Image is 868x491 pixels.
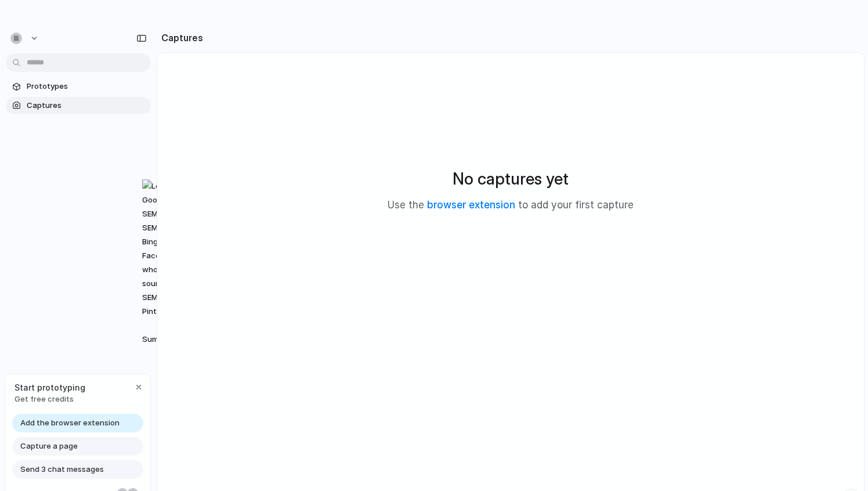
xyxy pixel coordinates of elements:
[15,393,85,405] span: Get free credits
[427,199,515,211] a: browser extension
[20,464,104,475] span: Send 3 chat messages
[157,31,203,45] h2: Captures
[20,441,78,452] span: Capture a page
[388,198,634,213] p: Use the to add your first capture
[15,381,85,393] span: Start prototyping
[20,417,120,429] span: Add the browser extension
[453,167,569,191] h2: No captures yet
[6,78,151,95] a: Prototypes
[6,97,151,114] a: Captures
[27,100,146,111] span: Captures
[27,81,146,92] span: Prototypes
